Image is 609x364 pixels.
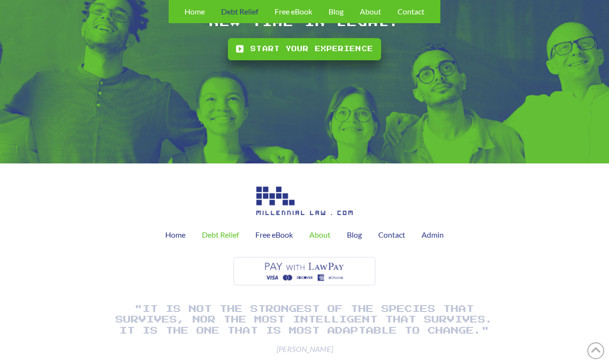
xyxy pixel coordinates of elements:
[221,8,258,15] span: Debt Relief
[256,187,353,215] img: Image
[339,223,370,247] a: Blog
[413,223,452,247] a: Admin
[157,223,194,247] a: Home
[247,223,301,247] a: Free eBook
[112,304,497,336] h1: "It is not the strongest of the species that survives, nor the most intelligent that survives. It...
[309,231,331,239] span: About
[329,8,344,15] span: Blog
[228,38,381,60] a: Start your experience
[301,223,339,247] a: About
[275,8,312,15] span: Free eBook
[587,342,604,359] a: Back to Top
[397,8,424,15] span: Contact
[194,223,247,247] a: Debt Relief
[165,231,185,239] span: Home
[231,255,378,288] img: Image
[378,231,405,239] span: Contact
[255,231,293,239] span: Free eBook
[202,231,239,239] span: Debt Relief
[422,231,444,239] span: Admin
[370,223,413,247] a: Contact
[360,8,381,15] span: About
[185,8,205,15] span: Home
[251,44,373,54] span: Start your experience
[347,231,362,239] span: Blog
[112,344,497,354] span: [PERSON_NAME]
